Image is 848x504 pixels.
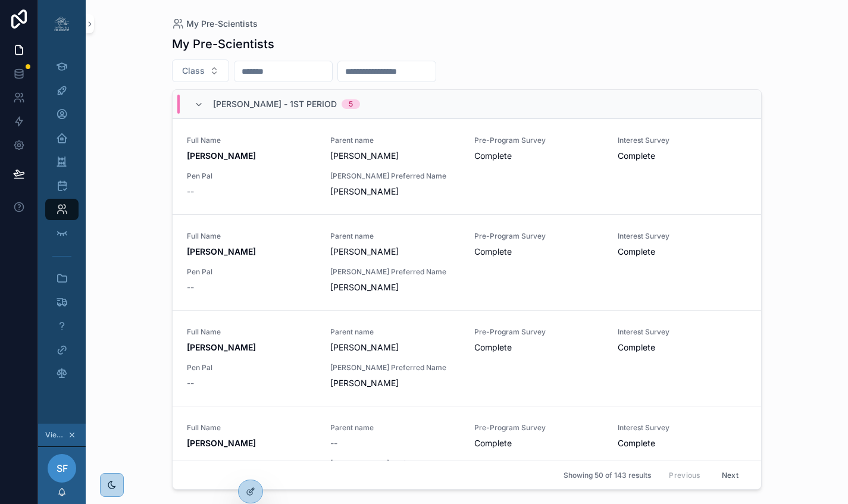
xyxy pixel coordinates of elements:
[187,438,256,448] strong: [PERSON_NAME]
[330,459,459,468] span: [PERSON_NAME] Preferred Name
[187,377,194,389] span: --
[187,151,256,161] strong: [PERSON_NAME]
[187,342,256,352] strong: [PERSON_NAME]
[474,150,603,162] span: Complete
[330,136,459,145] span: Parent name
[187,327,316,337] span: Full Name
[173,406,761,502] a: Full Name[PERSON_NAME]Parent name--Pre-Program SurveyCompleteInterest SurveyCompletePen Pal--[PER...
[213,98,337,110] span: [PERSON_NAME] - 1st Period
[474,342,603,353] span: Complete
[45,430,65,440] span: Viewing as [PERSON_NAME]
[474,246,603,258] span: Complete
[349,99,353,109] div: 5
[474,437,603,449] span: Complete
[172,18,258,30] a: My Pre-Scientists
[173,310,761,406] a: Full Name[PERSON_NAME]Parent name[PERSON_NAME]Pre-Program SurveyCompleteInterest SurveyCompletePe...
[714,466,747,484] button: Next
[330,186,459,198] span: [PERSON_NAME]
[330,437,337,449] span: --
[187,246,256,256] strong: [PERSON_NAME]
[187,363,316,372] span: Pen Pal
[173,214,761,310] a: Full Name[PERSON_NAME]Parent name[PERSON_NAME]Pre-Program SurveyCompleteInterest SurveyCompletePe...
[172,36,274,52] h1: My Pre-Scientists
[172,60,229,82] button: Select Button
[330,267,459,277] span: [PERSON_NAME] Preferred Name
[330,363,459,372] span: [PERSON_NAME] Preferred Name
[52,14,71,33] img: App logo
[474,327,603,337] span: Pre-Program Survey
[330,246,459,258] span: [PERSON_NAME]
[330,171,459,181] span: [PERSON_NAME] Preferred Name
[186,18,258,30] span: My Pre-Scientists
[330,327,459,337] span: Parent name
[618,342,747,353] span: Complete
[618,327,747,337] span: Interest Survey
[618,437,747,449] span: Complete
[618,246,747,258] span: Complete
[618,231,747,241] span: Interest Survey
[187,423,316,433] span: Full Name
[474,423,603,433] span: Pre-Program Survey
[618,423,747,433] span: Interest Survey
[173,118,761,214] a: Full Name[PERSON_NAME]Parent name[PERSON_NAME]Pre-Program SurveyCompleteInterest SurveyCompletePe...
[474,136,603,145] span: Pre-Program Survey
[330,342,459,353] span: [PERSON_NAME]
[330,281,459,293] span: [PERSON_NAME]
[187,281,194,293] span: --
[618,136,747,145] span: Interest Survey
[330,150,459,162] span: [PERSON_NAME]
[474,231,603,241] span: Pre-Program Survey
[618,150,747,162] span: Complete
[330,423,459,433] span: Parent name
[330,231,459,241] span: Parent name
[187,231,316,241] span: Full Name
[187,136,316,145] span: Full Name
[330,377,459,389] span: [PERSON_NAME]
[187,171,316,181] span: Pen Pal
[187,459,316,468] span: Pen Pal
[182,65,205,77] span: Class
[187,186,194,198] span: --
[187,267,316,277] span: Pen Pal
[564,471,651,480] span: Showing 50 of 143 results
[57,461,68,475] span: SF
[38,48,86,400] div: scrollable content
